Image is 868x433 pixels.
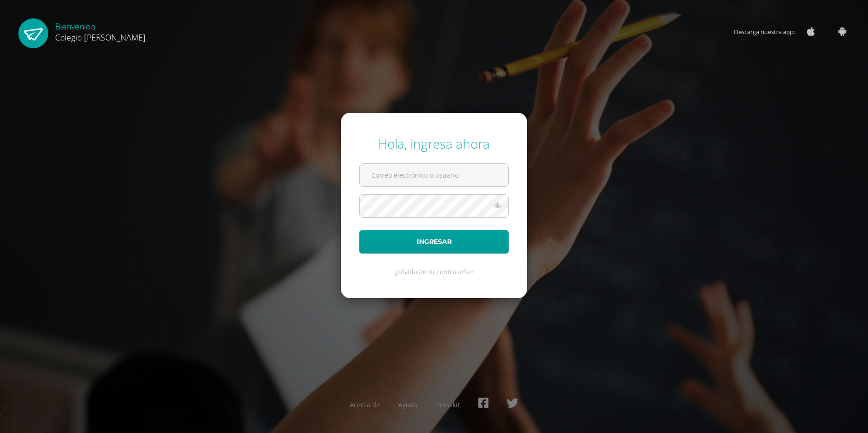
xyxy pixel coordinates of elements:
[359,135,509,152] div: Hola, ingresa ahora
[359,230,509,254] button: Ingresar
[395,267,474,276] a: ¿Olvidaste tu contraseña?
[436,400,460,409] a: Presskit
[55,18,146,43] div: Bienvenido,
[350,400,380,409] a: Acerca de
[398,400,418,409] a: Ayuda
[734,23,804,40] span: Descarga nuestra app:
[55,32,146,43] span: Colegio [PERSON_NAME]
[360,164,508,186] input: Correo electrónico o usuario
